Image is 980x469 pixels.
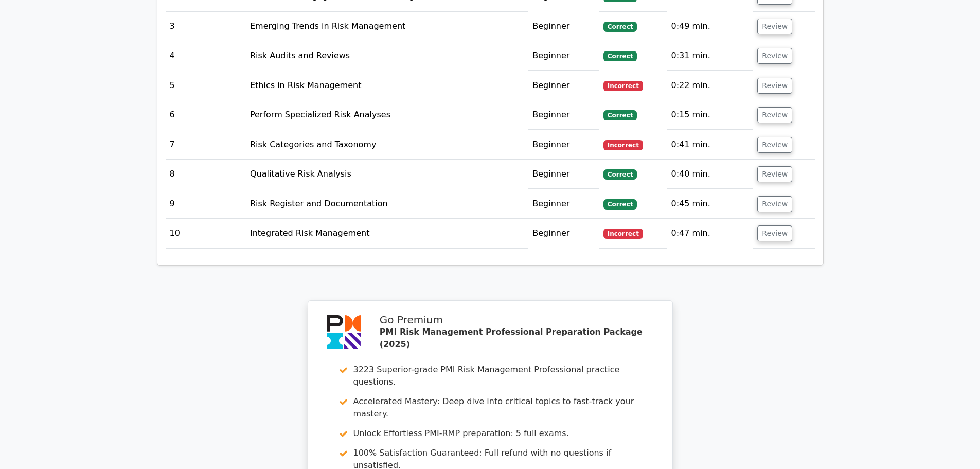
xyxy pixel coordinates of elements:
span: Incorrect [603,81,643,91]
span: Incorrect [603,229,643,239]
td: 8 [166,160,246,189]
td: 6 [166,100,246,130]
button: Review [757,225,792,241]
td: 0:47 min. [667,219,753,248]
td: 3 [166,12,246,41]
button: Review [757,78,792,94]
td: Ethics in Risk Management [246,71,528,100]
span: Correct [603,22,637,32]
td: 0:15 min. [667,100,753,130]
td: Beginner [528,71,599,100]
span: Correct [603,51,637,61]
td: 0:31 min. [667,41,753,71]
td: Beginner [528,12,599,41]
td: Integrated Risk Management [246,219,528,248]
td: Emerging Trends in Risk Management [246,12,528,41]
td: 0:40 min. [667,160,753,189]
td: Beginner [528,189,599,219]
button: Review [757,19,792,34]
button: Review [757,107,792,123]
td: Beginner [528,130,599,160]
td: 10 [166,219,246,248]
td: Risk Audits and Reviews [246,41,528,71]
button: Review [757,196,792,212]
td: 0:45 min. [667,189,753,219]
td: Beginner [528,41,599,71]
td: 9 [166,189,246,219]
td: 7 [166,130,246,160]
td: 5 [166,71,246,100]
span: Correct [603,169,637,180]
td: Risk Categories and Taxonomy [246,130,528,160]
td: Qualitative Risk Analysis [246,160,528,189]
td: 0:49 min. [667,12,753,41]
td: Risk Register and Documentation [246,189,528,219]
span: Incorrect [603,140,643,150]
td: 0:22 min. [667,71,753,100]
td: Beginner [528,100,599,130]
td: 0:41 min. [667,130,753,160]
button: Review [757,137,792,153]
td: 4 [166,41,246,71]
td: Perform Specialized Risk Analyses [246,100,528,130]
td: Beginner [528,160,599,189]
button: Review [757,48,792,64]
span: Correct [603,110,637,120]
td: Beginner [528,219,599,248]
span: Correct [603,199,637,210]
button: Review [757,166,792,182]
